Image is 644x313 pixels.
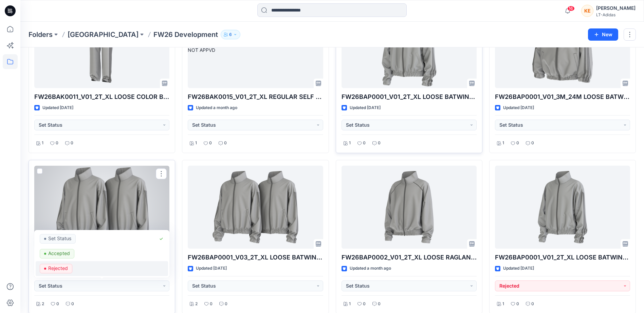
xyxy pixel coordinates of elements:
[56,300,59,308] p: 0
[495,92,630,102] p: FW26BAP0001_V01_3M_24M LOOSE BATWING MOCK NECK JKT NOT APPVD
[68,30,139,39] a: [GEOGRAPHIC_DATA]
[42,300,44,308] p: 2
[188,92,323,102] p: FW26BAK0015_V01_2T_XL REGULAR SELF CUFF JOGGER NOT APPVD
[349,140,351,147] p: 1
[229,31,232,38] p: 6
[350,104,381,111] p: Updated [DATE]
[153,30,218,39] p: FW26 Development
[342,92,477,102] p: FW26BAP0001_V01_2T_XL LOOSE BATWING MOCK NECK JKT NOT APPVD
[349,300,351,308] p: 1
[516,300,519,308] p: 0
[29,30,53,39] a: Folders
[363,300,366,308] p: 0
[516,140,519,147] p: 0
[531,300,534,308] p: 0
[34,166,169,249] a: FW26BAP0001_V02_2T_XL LOOSE BATWING MOCK NECK JKT NOT APPVD
[567,6,575,11] span: 16
[502,140,504,147] p: 1
[42,140,43,147] p: 1
[502,300,504,308] p: 1
[34,92,169,102] p: FW26BAK0011_V01_2T_XL LOOSE COLOR BLOCK WVN PANT NOT APPVD
[196,265,227,272] p: Updated [DATE]
[531,140,534,147] p: 0
[209,140,212,147] p: 0
[503,104,534,111] p: Updated [DATE]
[363,140,366,147] p: 0
[71,140,73,147] p: 0
[225,300,227,308] p: 0
[350,265,391,272] p: Updated a month ago
[588,28,618,41] button: New
[188,253,323,262] p: FW26BAP0001_V03_2T_XL LOOSE BATWING MOCK NECK JKT NOT APPVD
[342,253,477,262] p: FW26BAP0002_V01_2T_XL LOOSE RAGLAN TRICOT JACKET NOT APPVD
[503,265,534,272] p: Updated [DATE]
[48,264,68,273] p: Rejected
[42,104,73,111] p: Updated [DATE]
[378,300,381,308] p: 0
[495,166,630,249] a: FW26BAP0001_V01_2T_XL LOOSE BATWING MOCK NECK JKT NOT APPVD
[56,140,58,147] p: 0
[495,253,630,262] p: FW26BAP0001_V01_2T_XL LOOSE BATWING MOCK NECK JKT NOT APPVD
[210,300,213,308] p: 0
[71,300,74,308] p: 0
[378,140,381,147] p: 0
[195,300,198,308] p: 2
[195,140,197,147] p: 1
[581,5,593,17] div: KE
[596,12,636,17] div: LT-Adidas
[342,166,477,249] a: FW26BAP0002_V01_2T_XL LOOSE RAGLAN TRICOT JACKET NOT APPVD
[48,249,70,258] p: Accepted
[221,30,240,39] button: 6
[196,104,237,111] p: Updated a month ago
[188,166,323,249] a: FW26BAP0001_V03_2T_XL LOOSE BATWING MOCK NECK JKT NOT APPVD
[596,4,636,12] div: [PERSON_NAME]
[224,140,227,147] p: 0
[48,234,71,243] p: Set Status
